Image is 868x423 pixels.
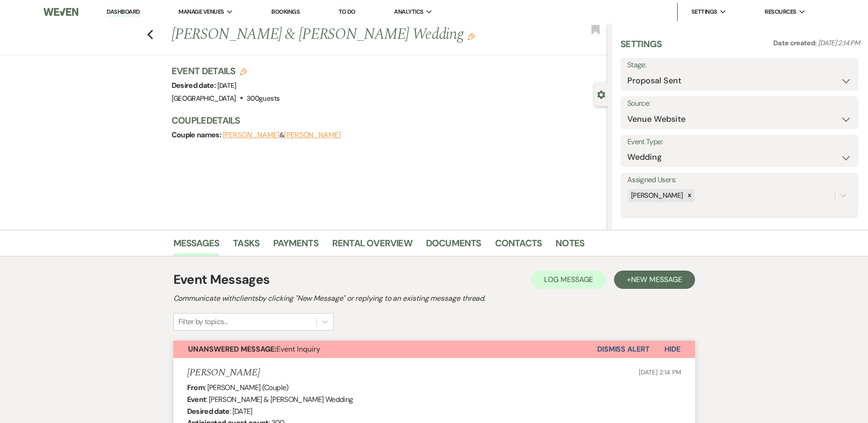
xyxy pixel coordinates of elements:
[43,2,78,22] img: Weven Logo
[818,38,860,48] span: [DATE] 2:14 PM
[172,24,517,46] h1: [PERSON_NAME] & [PERSON_NAME] Wedding
[284,131,341,139] button: [PERSON_NAME]
[531,271,606,289] button: Log Message
[217,81,237,90] span: [DATE]
[273,236,318,256] a: Payments
[178,7,224,16] span: Manage Venues
[627,174,852,187] label: Assigned Users:
[332,236,412,256] a: Rental Overview
[691,7,717,16] span: Settings
[495,236,542,256] a: Contacts
[173,236,220,256] a: Messages
[650,341,695,358] button: Hide
[188,344,320,354] span: Event Inquiry
[173,341,597,358] button: Unanswered Message:Event Inquiry
[627,59,852,72] label: Stage:
[468,32,475,40] button: Edit
[394,7,423,16] span: Analytics
[172,114,598,127] h3: Couple Details
[631,275,682,284] span: New Message
[187,383,205,392] b: From
[172,94,236,103] span: [GEOGRAPHIC_DATA]
[172,130,223,140] span: Couple names:
[555,236,584,256] a: Notes
[187,367,260,379] h5: [PERSON_NAME]
[620,38,662,58] h3: Settings
[627,136,852,149] label: Event Type:
[223,130,341,140] span: &
[188,344,276,354] strong: Unanswered Message:
[172,81,217,90] span: Desired date:
[178,316,227,327] div: Filter by topics...
[544,275,593,284] span: Log Message
[187,407,230,416] b: Desired date
[639,368,681,376] span: [DATE] 2:14 PM
[773,38,818,48] span: Date created:
[339,8,356,16] a: To Do
[233,236,259,256] a: Tasks
[173,270,270,289] h1: Event Messages
[172,65,280,77] h3: Event Details
[597,90,605,98] button: Close lead details
[664,344,680,354] span: Hide
[628,189,685,202] div: [PERSON_NAME]
[187,395,206,404] b: Event
[426,236,481,256] a: Documents
[614,271,695,289] button: +New Message
[107,8,140,16] a: Dashboard
[765,7,796,16] span: Resources
[173,293,695,304] h2: Communicate with clients by clicking "New Message" or replying to an existing message thread.
[271,8,300,16] a: Bookings
[627,97,852,110] label: Source:
[247,94,280,103] span: 300 guests
[597,341,650,358] button: Dismiss Alert
[223,131,280,139] button: [PERSON_NAME]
